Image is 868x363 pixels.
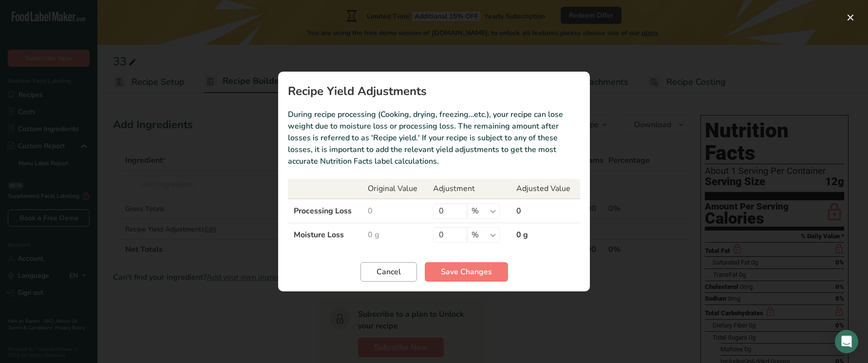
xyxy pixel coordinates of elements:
td: 0 [362,199,427,223]
p: During recipe processing (Cooking, drying, freezing…etc.), your recipe can lose weight due to moi... [288,109,580,167]
td: 0 [510,199,580,223]
h1: Recipe Yield Adjustments [288,85,580,97]
td: 0 g [362,223,427,247]
td: 0 g [510,223,580,247]
span: Cancel [377,266,401,278]
div: Open Intercom Messenger [835,330,858,353]
span: Save Changes [441,266,492,278]
button: Save Changes [425,262,508,282]
th: Original Value [362,179,427,199]
button: Cancel [360,262,417,282]
th: Adjusted Value [510,179,580,199]
td: Moisture Loss [288,223,362,247]
td: Processing Loss [288,199,362,223]
th: Adjustment [427,179,510,199]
